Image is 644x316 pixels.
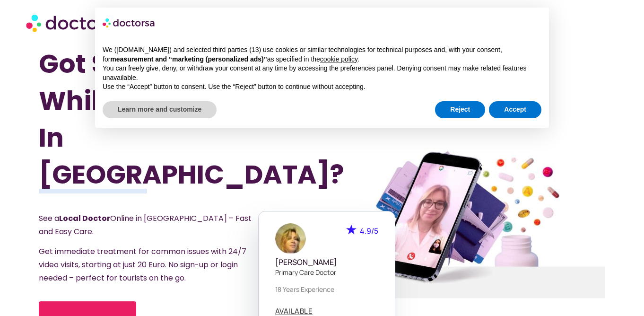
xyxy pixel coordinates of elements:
[103,15,156,30] img: logo
[110,55,267,63] strong: measurement and “marketing (personalized ads)”
[360,226,378,236] span: 4.9/5
[39,213,252,237] span: See a Online in [GEOGRAPHIC_DATA] – Fast and Easy Care.
[275,284,378,294] p: 18 years experience
[103,82,541,92] p: Use the “Accept” button to consent. Use the “Reject” button to continue without accepting.
[275,258,378,267] h5: [PERSON_NAME]
[320,55,357,63] a: cookie policy
[275,267,378,277] p: Primary care doctor
[103,45,541,64] p: We ([DOMAIN_NAME]) and selected third parties (13) use cookies or similar technologies for techni...
[103,101,217,118] button: Learn more and customize
[435,101,485,118] button: Reject
[103,64,541,82] p: You can freely give, deny, or withdraw your consent at any time by accessing the preferences pane...
[39,246,246,283] span: Get immediate treatment for common issues with 24/7 video visits, starting at just 20 Euro. No si...
[59,213,110,224] strong: Local Doctor
[39,45,279,193] h1: Got Sick While Traveling In [GEOGRAPHIC_DATA]?
[275,307,313,315] a: AVAILABLE
[275,307,313,315] span: AVAILABLE
[489,101,541,118] button: Accept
